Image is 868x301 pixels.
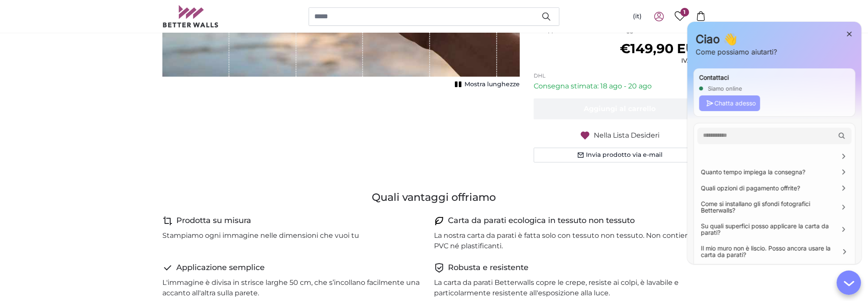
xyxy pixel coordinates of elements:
[680,8,689,17] span: 1
[837,271,861,295] button: Close chatbox
[162,230,359,241] p: Stampiamo ogni immagine nelle dimensioni che vuoi tu
[452,78,520,91] button: Mostra lunghezze
[699,95,760,111] button: Chatta adesso
[534,81,706,91] p: Consegna stimata: 18 ago - 20 ago
[620,57,706,65] div: IVA incl.
[176,215,251,227] h4: Prodotta su misura
[626,9,649,24] button: (it)
[697,180,851,196] div: Quali opzioni di pagamento offrite?
[701,223,840,236] p: Su quali superfici posso applicare la carta da parati?
[162,277,427,298] p: L'immagine è divisa in strisce larghe 50 cm, che s’incollano facilmente una accanto all'altra sul...
[448,262,528,274] h4: Robusta e resistente
[701,201,840,213] p: Come si installano gli sfondi fotografici Betterwalls?
[534,130,706,141] button: Nella Lista Desideri
[699,74,850,81] div: Contattaci
[697,218,851,240] div: Su quali superfici posso applicare la carta da parati?
[697,164,851,180] div: Quanto tempo impiega la consegna?
[534,72,706,79] p: DHL
[534,98,706,119] button: Aggiungi al carrello
[697,240,851,263] div: Il mio muro non è liscio. Posso ancora usare la carta da parati?
[162,190,706,204] h3: Quali vantaggi offriamo
[696,48,777,56] div: Come possiamo aiutarti?
[701,245,841,258] p: Il mio muro non è liscio. Posso ancora usare la carta da parati?
[696,32,777,46] div: Ciao 👋
[448,215,635,227] h4: Carta da parati ecologica in tessuto non tessuto
[464,80,520,89] span: Mostra lunghezze
[704,99,756,108] span: Chatta adesso
[620,41,706,57] span: €149,90 EUR
[434,230,699,251] p: La nostra carta da parati è fatta solo con tessuto non tessuto. Non contiene PVC né plastificanti.
[162,5,219,27] img: Betterwalls
[584,105,656,113] span: Aggiungi al carrello
[708,85,743,92] h4: Siamo online
[534,148,706,162] button: Invia prodotto via e-mail
[701,169,839,176] p: Quanto tempo impiega la consegna?
[701,185,839,192] p: Quali opzioni di pagamento offrite?
[697,196,851,218] div: Come si installano gli sfondi fotografici Betterwalls?
[434,277,699,298] p: La carta da parati Betterwalls copre le crepe, resiste ai colpi, è lavabile e particolarmente res...
[594,130,659,141] span: Nella Lista Desideri
[176,262,265,274] h4: Applicazione semplice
